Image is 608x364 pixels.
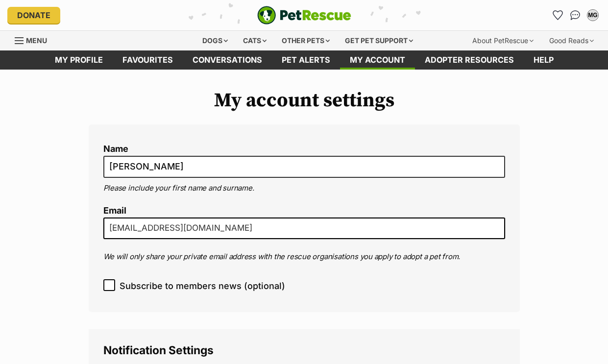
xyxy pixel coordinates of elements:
[7,7,60,24] a: Donate
[272,50,340,70] a: Pet alerts
[183,50,272,70] a: conversations
[275,31,337,50] div: Other pets
[103,144,505,154] label: Name
[550,7,601,23] ul: Account quick links
[570,10,581,20] img: chat-41dd97257d64d25036548639549fe6c8038ab92f7586957e7f3b1b290dea8141.svg
[567,7,583,23] a: Conversations
[338,31,420,50] div: Get pet support
[415,50,524,70] a: Adopter resources
[120,279,285,292] span: Subscribe to members news (optional)
[195,31,235,50] div: Dogs
[45,50,113,70] a: My profile
[465,31,540,50] div: About PetRescue
[340,50,415,70] a: My account
[236,31,273,50] div: Cats
[89,89,520,112] h1: My account settings
[103,183,505,194] p: Please include your first name and surname.
[588,10,598,20] div: MG
[103,251,505,263] p: We will only share your private email address with the rescue organisations you apply to adopt a ...
[257,6,351,24] img: logo-e224e6f780fb5917bec1dbf3a21bbac754714ae5b6737aabdf751b685950b380.svg
[26,36,47,45] span: Menu
[524,50,563,70] a: Help
[103,344,505,357] legend: Notification Settings
[113,50,183,70] a: Favourites
[103,206,505,216] label: Email
[550,7,565,23] a: Favourites
[542,31,601,50] div: Good Reads
[585,7,601,23] button: My account
[15,31,54,49] a: Menu
[257,6,351,24] a: PetRescue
